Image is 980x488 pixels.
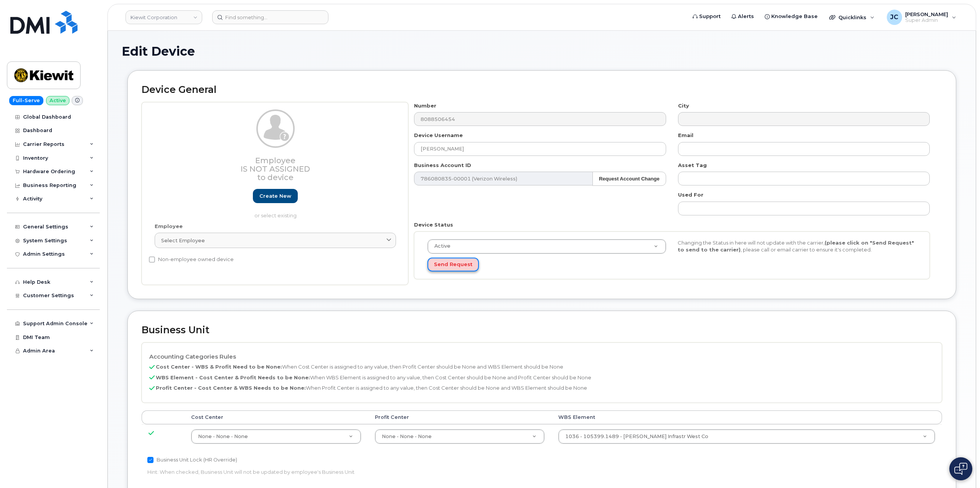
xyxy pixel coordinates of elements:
[155,233,396,248] a: Select employee
[678,191,703,199] label: Used For
[149,384,934,392] p: When Profit Center is assigned to any value, then Cost Center should be None and WBS Element shou...
[142,325,942,336] h2: Business Unit
[253,189,298,203] a: Create new
[191,430,361,443] a: None - None - None
[678,162,707,169] label: Asset Tag
[382,433,432,439] span: None - None - None
[430,243,450,250] span: Active
[241,164,310,174] span: Is not assigned
[551,410,942,424] th: WBS Element
[122,45,962,58] h1: Edit Device
[198,433,248,439] span: None - None - None
[149,363,934,371] p: When Cost Center is assigned to any value, then Profit Center should be None and WBS Element shou...
[147,455,237,465] label: Business Unit Lock (HR Override)
[161,237,205,244] span: Select employee
[414,162,471,169] label: Business Account ID
[156,385,306,391] b: Profit Center - Cost Center & WBS Needs to be None:
[565,433,708,439] span: 1036 - 105399.1489 - Kiewit Infrastr West Co
[149,354,934,360] h4: Accounting Categories Rules
[678,102,689,109] label: City
[156,364,282,370] b: Cost Center - WBS & Profit Need to be None:
[147,457,153,463] input: Business Unit Lock (HR Override)
[149,255,234,264] label: Non-employee owned device
[149,374,934,381] p: When WBS Element is assigned to any value, then Cost Center should be None and Profit Center shou...
[155,212,396,219] p: or select existing
[155,223,183,230] label: Employee
[672,239,922,253] div: Changing the Status in here will not update with the carrier, , please call or email carrier to e...
[147,468,669,476] p: Hint: When checked, Business Unit will not be updated by employee's Business Unit
[678,132,693,139] label: Email
[155,156,396,182] h3: Employee
[414,221,453,228] label: Device Status
[428,240,666,253] a: Active
[427,258,479,272] button: Send Request
[559,430,935,443] a: 1036 - 105399.1489 - [PERSON_NAME] Infrastr West Co
[599,176,660,182] strong: Request Account Change
[954,463,967,475] img: Open chat
[414,102,436,109] label: Number
[375,430,544,443] a: None - None - None
[257,173,294,182] span: to device
[149,256,155,263] input: Non-employee owned device
[142,84,942,95] h2: Device General
[414,132,463,139] label: Device Username
[156,374,310,380] b: WBS Element - Cost Center & Profit Needs to be None:
[368,410,552,424] th: Profit Center
[592,172,666,186] button: Request Account Change
[184,410,368,424] th: Cost Center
